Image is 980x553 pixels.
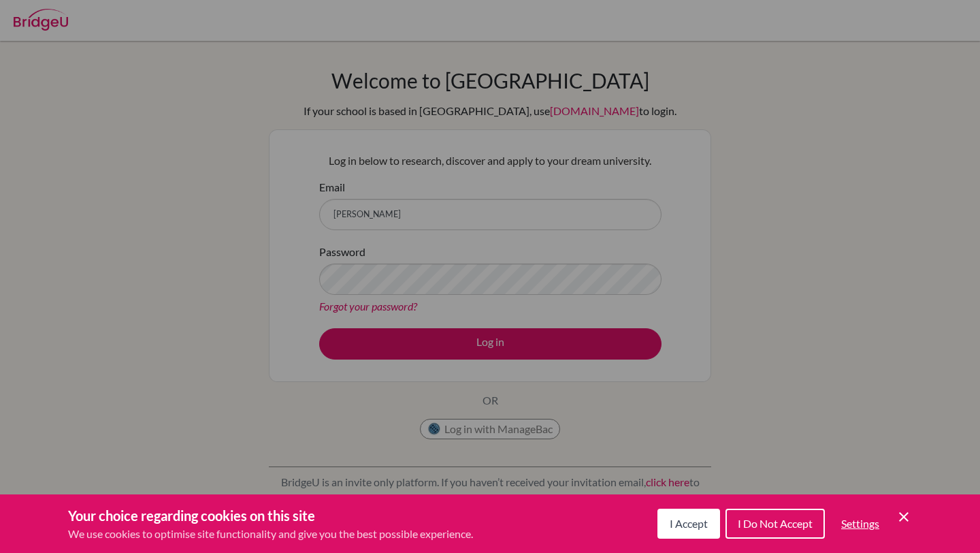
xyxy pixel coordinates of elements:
[725,509,825,539] button: I Do Not Accept
[68,526,473,542] p: We use cookies to optimise site functionality and give you the best possible experience.
[657,509,720,539] button: I Accept
[841,517,879,530] span: Settings
[896,509,912,525] button: Save and close
[830,510,890,537] button: Settings
[670,517,708,530] span: I Accept
[738,517,813,530] span: I Do Not Accept
[68,505,473,526] h3: Your choice regarding cookies on this site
